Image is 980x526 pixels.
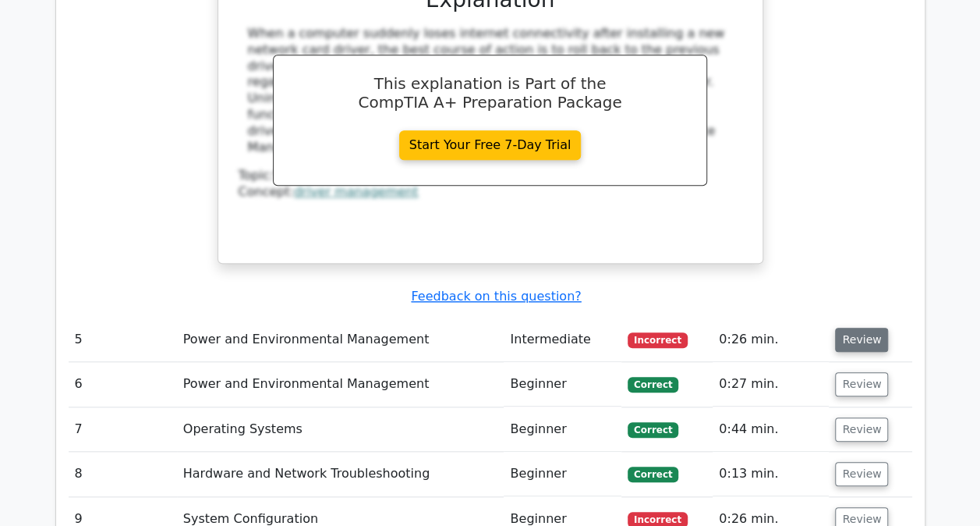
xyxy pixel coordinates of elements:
span: Correct [628,377,678,393]
td: 6 [69,362,177,407]
td: Beginner [504,452,621,496]
div: Concept: [239,184,742,201]
a: driver management [294,184,418,199]
button: Review [835,462,888,486]
a: Start Your Free 7-Day Trial [399,130,582,160]
div: When a computer suddenly loses internet connectivity after installing a new network card driver, ... [248,26,733,155]
td: Power and Environmental Management [177,318,504,362]
td: 5 [69,318,177,362]
div: Topic: [239,168,742,184]
td: 0:13 min. [713,452,829,496]
button: Review [835,418,888,442]
td: 0:27 min. [713,362,829,407]
button: Review [835,328,888,352]
span: Incorrect [628,332,688,348]
td: Operating Systems [177,407,504,452]
td: Hardware and Network Troubleshooting [177,452,504,496]
td: 7 [69,407,177,452]
td: Intermediate [504,318,621,362]
td: 0:44 min. [713,407,829,452]
span: Correct [628,422,678,438]
td: 8 [69,452,177,496]
td: Beginner [504,362,621,407]
span: Correct [628,467,678,482]
td: 0:26 min. [713,318,829,362]
button: Review [835,372,888,396]
a: Feedback on this question? [411,289,581,304]
td: Power and Environmental Management [177,362,504,407]
td: Beginner [504,407,621,452]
